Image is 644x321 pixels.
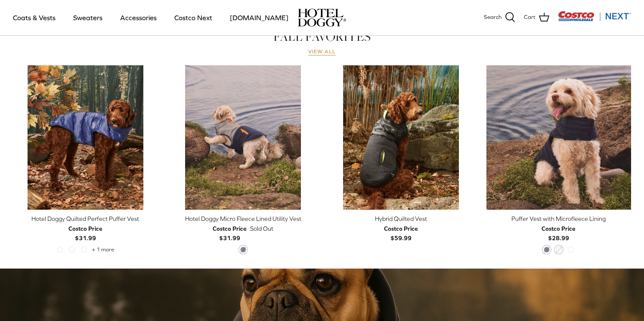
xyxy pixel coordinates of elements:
a: Puffer Vest with Microfleece Lining [486,65,632,210]
div: Costco Price [384,224,418,233]
a: Hotel Doggy Quilted Perfect Puffer Vest Costco Price$31.99 [13,214,158,243]
a: Hybrid Quilted Vest [328,65,474,210]
a: [DOMAIN_NAME] [222,3,296,32]
span: Search [484,13,502,22]
a: Sweaters [65,3,110,32]
a: Costco Next [167,3,220,32]
b: $59.99 [384,224,418,242]
b: $31.99 [68,224,102,242]
a: Puffer Vest with Microfleece Lining Costco Price$28.99 [486,214,632,243]
div: Hotel Doggy Micro Fleece Lined Utility Vest [171,214,316,223]
a: Visit Costco Next [558,16,631,23]
div: Hotel Doggy Quilted Perfect Puffer Vest [13,214,158,223]
a: Cart [524,12,549,23]
div: Puffer Vest with Microfleece Lining [486,214,632,223]
a: Coats & Vests [5,3,63,32]
a: Accessories [112,3,164,32]
a: Hybrid Quilted Vest Costco Price$59.99 [328,214,474,243]
span: Cart [524,13,536,22]
div: Costco Price [68,224,102,233]
img: hoteldoggycom [298,9,346,27]
div: Hybrid Quilted Vest [328,214,474,223]
a: Hotel Doggy Quilted Perfect Puffer Vest [13,65,158,210]
span: + 1 more [92,247,114,253]
a: View all [308,49,336,55]
span: Sold Out [250,224,273,233]
div: Costco Price [542,224,576,233]
a: FALL FAVORITES [273,28,371,45]
a: Hotel Doggy Micro Fleece Lined Utility Vest Costco Price$31.99 Sold Out [171,214,316,243]
a: hoteldoggy.com hoteldoggycom [298,9,346,27]
b: $31.99 [213,224,247,242]
a: Hotel Doggy Micro Fleece Lined Utility Vest [171,65,316,210]
b: $28.99 [542,224,576,242]
img: Costco Next [558,11,631,21]
div: Costco Price [213,224,247,233]
a: Search [484,12,515,23]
